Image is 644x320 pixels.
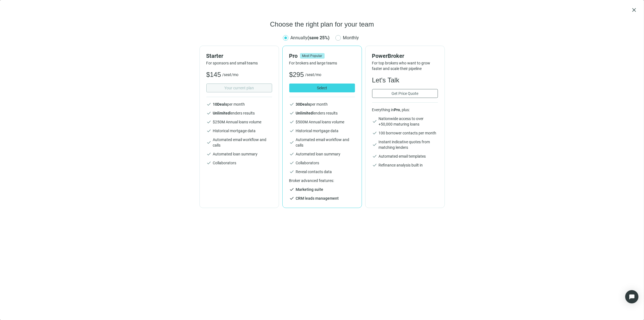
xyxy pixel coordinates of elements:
[379,139,438,150] span: Instant indicative quotes from matching lenders
[372,154,378,159] span: check
[289,53,298,59] span: Pro
[379,154,426,159] span: Automated email templates
[206,160,212,166] span: check
[296,128,339,134] span: Historical mortgage data
[289,128,295,134] span: check
[296,102,310,106] b: 30 Deals
[341,34,361,41] span: Monthly
[213,160,236,166] span: Collaborators
[296,196,339,201] span: CRM leads management
[296,169,332,175] span: Reveal contacts data
[289,169,295,175] span: check
[289,140,295,145] span: check
[379,116,438,127] span: Nationwide access to over +50,000 maturing loans
[296,102,328,106] span: per month
[296,151,341,157] span: Automated loan summary
[289,110,295,116] span: check
[206,53,224,59] span: Starter
[372,130,378,136] span: check
[213,137,272,148] span: Automated email workflow and calls
[296,111,313,115] b: Unlimited
[317,86,327,90] span: Select
[206,140,212,145] span: check
[372,119,378,124] span: check
[296,187,324,192] span: Marketing suite
[213,128,256,134] span: Historical mortgage data
[372,162,378,168] span: check
[391,91,418,96] span: Get Price Quote
[305,72,321,77] span: /seat/mo
[206,60,272,66] span: For sponsors and small teams
[289,151,295,157] span: check
[631,7,637,13] button: close
[213,102,245,106] span: per month
[372,53,404,59] span: PowerBroker
[222,72,238,77] span: /seat/mo
[372,76,399,85] span: Let's Talk
[270,20,374,29] span: Choose the right plan for your team
[206,110,212,116] span: check
[213,151,258,157] span: Automated loan summary
[372,60,438,71] span: For top brokers who want to grow faster and scale their pipeline
[379,162,423,168] span: Refinance analysis built in
[289,196,295,201] span: check
[213,120,262,124] span: $ 250 M Annual loans volume
[206,84,272,92] button: Your current plan
[289,84,355,92] button: Select
[296,111,338,115] span: lenders results
[289,160,295,166] span: check
[206,102,212,107] span: check
[296,160,319,166] span: Collaborators
[296,137,355,148] span: Automated email workflow and calls
[394,108,400,112] b: Pro
[206,151,212,157] span: check
[372,89,438,98] button: Get Price Quote
[300,53,325,59] span: Most Popular
[206,128,212,134] span: check
[289,178,355,183] span: Broker advanced features:
[206,70,221,79] span: $145
[625,290,638,303] div: Open Intercom Messenger
[213,111,230,115] b: Unlimited
[308,35,330,40] b: (save 25%)
[289,119,295,125] span: check
[289,60,355,66] span: For brokers and large teams
[379,130,437,136] span: 100 borrower contacts per month
[372,107,438,113] span: Everything in , plus:
[289,70,304,79] span: $295
[289,102,295,107] span: check
[213,102,227,106] b: 10 Deals
[291,35,330,40] span: Annually
[213,111,255,115] span: lenders results
[296,120,345,124] span: $ 500 M Annual loans volume
[372,142,378,147] span: check
[289,187,295,192] span: check
[206,119,212,125] span: check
